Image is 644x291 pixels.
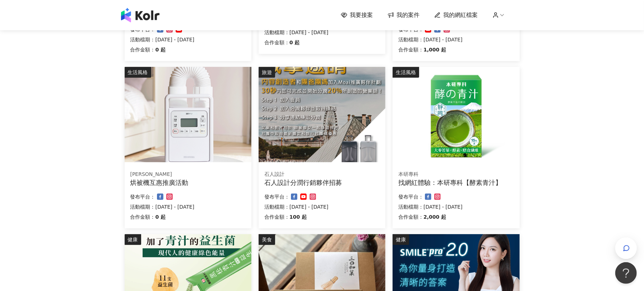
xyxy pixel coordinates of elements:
[398,192,423,201] p: 發布平台：
[289,38,300,47] p: 0 起
[397,11,420,19] span: 我的案件
[398,213,423,221] p: 合作金額：
[130,203,246,211] p: 活動檔期：[DATE] - [DATE]
[615,262,637,284] iframe: Help Scout Beacon - Open
[264,28,380,37] p: 活動檔期：[DATE] - [DATE]
[156,213,166,221] p: 0 起
[398,171,514,178] div: 本研專科
[398,35,514,44] p: 活動檔期：[DATE] - [DATE]
[393,234,409,245] div: 健康
[156,45,166,54] p: 0 起
[434,11,478,19] a: 我的網紅檔案
[264,38,289,47] p: 合作金額：
[423,45,446,54] p: 1,000 起
[259,67,385,162] img: 石人設計行李箱
[393,67,419,78] div: 生活風格
[393,67,519,162] img: 酵素青汁
[264,171,380,178] div: 石人設計
[388,11,420,19] a: 我的案件
[125,67,151,78] div: 生活風格
[398,178,514,187] div: 找網紅體驗：本研專科【酵素青汁】
[264,203,380,211] p: 活動檔期：[DATE] - [DATE]
[130,45,156,54] p: 合作金額：
[130,192,156,201] p: 發布平台：
[398,203,514,211] p: 活動檔期：[DATE] - [DATE]
[264,213,289,221] p: 合作金額：
[264,178,380,187] div: 石人設計分潤行銷夥伴招募
[259,234,275,245] div: 美食
[341,11,373,19] a: 我要接案
[130,178,246,187] div: 烘被機互惠推廣活動
[289,213,307,221] p: 100 起
[130,213,156,221] p: 合作金額：
[259,67,275,78] div: 旅遊
[125,234,141,245] div: 健康
[444,11,478,19] span: 我的網紅檔案
[125,67,251,162] img: 強力烘被機 FK-H1
[264,192,289,201] p: 發布平台：
[130,35,246,44] p: 活動檔期：[DATE] - [DATE]
[398,45,423,54] p: 合作金額：
[350,11,373,19] span: 我要接案
[130,171,246,178] div: [PERSON_NAME]
[423,213,446,221] p: 2,000 起
[121,8,159,22] img: logo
